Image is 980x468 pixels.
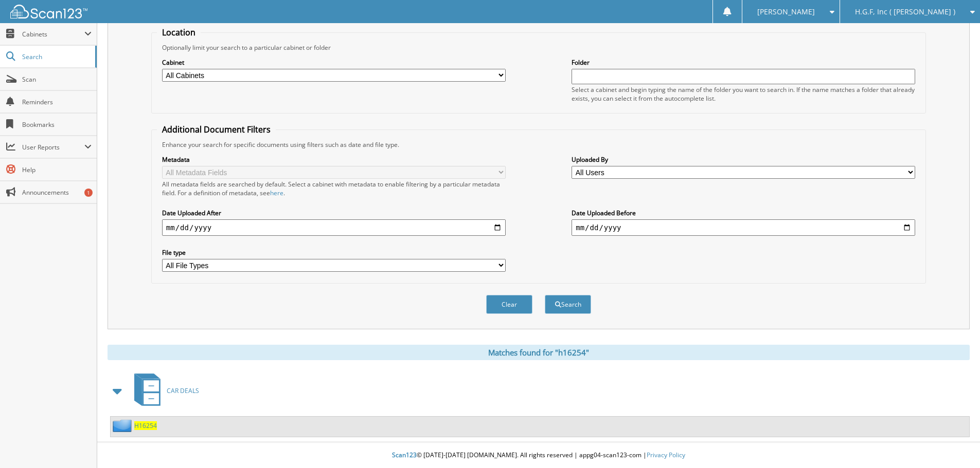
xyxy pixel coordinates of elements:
[157,43,920,52] div: Optionally limit your search to a particular cabinet or folder
[647,451,685,459] a: Privacy Policy
[572,85,915,103] div: Select a cabinet and begin typing the name of the folder you want to search in. If the name match...
[22,165,92,174] span: Help
[113,419,134,432] img: folder2.png
[134,421,157,430] a: H16254
[22,188,92,197] span: Announcements
[84,189,93,197] div: 1
[22,143,84,152] span: User Reports
[22,98,92,106] span: Reminders
[270,189,283,197] a: here
[757,9,815,15] span: [PERSON_NAME]
[97,443,980,468] div: © [DATE]-[DATE] [DOMAIN_NAME]. All rights reserved | appg04-scan123-com |
[572,219,915,236] input: end
[22,75,92,84] span: Scan
[162,219,506,236] input: start
[10,5,87,18] img: scan123-logo-white.svg
[572,58,915,67] label: Folder
[162,58,506,67] label: Cabinet
[128,370,199,411] a: CAR DEALS
[108,345,970,360] div: Matches found for "h16254"
[157,140,920,149] div: Enhance your search for specific documents using filters such as date and file type.
[572,155,915,164] label: Uploaded By
[392,451,417,459] span: Scan123
[855,9,955,15] span: H.G.F, Inc ( [PERSON_NAME] )
[22,30,84,39] span: Cabinets
[486,295,532,314] button: Clear
[167,386,199,395] span: CAR DEALS
[22,120,92,129] span: Bookmarks
[157,27,201,38] legend: Location
[22,52,90,61] span: Search
[572,209,915,217] label: Date Uploaded Before
[545,295,591,314] button: Search
[162,209,506,217] label: Date Uploaded After
[157,124,276,135] legend: Additional Document Filters
[162,155,506,164] label: Metadata
[162,248,506,257] label: File type
[162,180,506,197] div: All metadata fields are searched by default. Select a cabinet with metadata to enable filtering b...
